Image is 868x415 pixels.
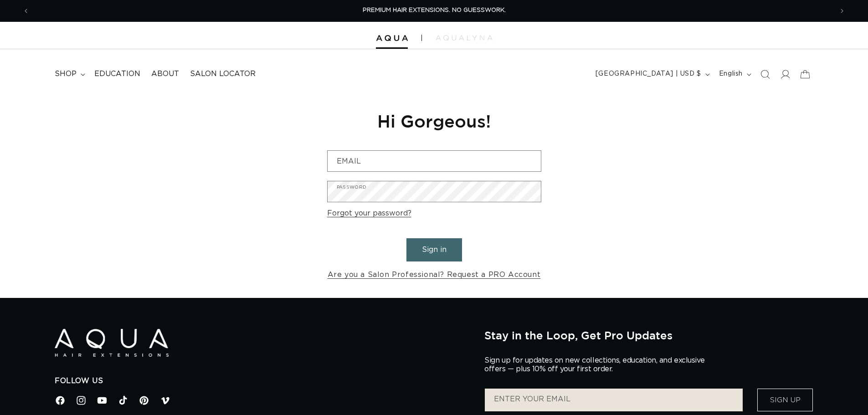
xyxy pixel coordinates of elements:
button: Sign Up [757,389,813,411]
span: PREMIUM HAIR EXTENSIONS. NO GUESSWORK. [363,7,506,13]
input: Email [328,151,541,171]
h1: Hi Gorgeous! [327,110,541,132]
span: shop [55,69,77,79]
img: Aqua Hair Extensions [55,329,169,357]
button: Sign in [406,238,462,261]
button: English [714,66,755,83]
span: English [719,69,743,79]
a: Salon Locator [185,64,261,84]
button: [GEOGRAPHIC_DATA] | USD $ [590,66,714,83]
a: Education [89,64,146,84]
button: Previous announcement [16,2,36,20]
summary: shop [49,64,89,84]
h2: Follow Us [55,376,471,386]
span: Salon Locator [190,69,256,79]
p: Sign up for updates on new collections, education, and exclusive offers — plus 10% off your first... [484,356,712,374]
input: ENTER YOUR EMAIL [485,389,743,411]
a: Are you a Salon Professional? Request a PRO Account [328,268,541,282]
a: Forgot your password? [327,207,411,220]
img: Aqua Hair Extensions [376,35,408,41]
span: About [151,69,179,79]
img: aqualyna.com [436,35,493,41]
button: Next announcement [832,2,852,20]
h2: Stay in the Loop, Get Pro Updates [484,329,813,342]
span: Education [94,69,140,79]
a: About [146,64,185,84]
summary: Search [755,64,775,84]
span: [GEOGRAPHIC_DATA] | USD $ [596,69,701,79]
